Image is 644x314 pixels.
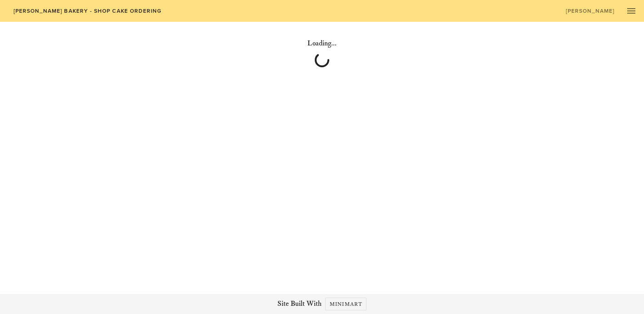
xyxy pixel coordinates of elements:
[13,8,162,14] span: [PERSON_NAME] Bakery - Shop Cake Ordering
[7,5,168,17] a: [PERSON_NAME] Bakery - Shop Cake Ordering
[565,8,615,14] span: [PERSON_NAME]
[69,38,575,49] h4: Loading...
[325,298,367,310] a: Minimart
[560,5,620,17] a: [PERSON_NAME]
[277,299,322,309] span: Site Built With
[329,301,362,308] span: Minimart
